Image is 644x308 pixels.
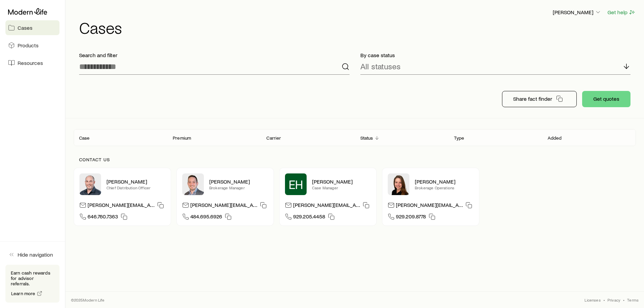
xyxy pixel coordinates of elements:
span: Learn more [11,291,35,296]
a: Cases [5,20,59,35]
span: • [623,297,624,303]
p: [PERSON_NAME][EMAIL_ADDRESS][DOMAIN_NAME] [396,202,463,211]
h1: Cases [79,19,636,35]
img: Dan Pierson [79,173,101,195]
p: Type [454,135,464,141]
button: [PERSON_NAME] [552,8,602,17]
button: Get quotes [582,91,630,107]
div: Client cases [74,129,636,146]
p: [PERSON_NAME] [553,9,601,16]
span: 929.205.4458 [293,213,325,222]
span: 929.209.8778 [396,213,426,222]
p: All statuses [360,62,401,71]
p: Search and filter [79,52,350,58]
img: Ellen Wall [388,173,409,195]
p: Brokerage Operations [415,185,474,190]
p: Earn cash rewards for advisor referrals. [11,270,54,286]
p: [PERSON_NAME][EMAIL_ADDRESS][DOMAIN_NAME] [190,202,257,211]
span: Products [18,42,39,49]
a: Licenses [585,297,600,303]
span: Resources [18,60,43,66]
a: Products [5,38,59,53]
p: [PERSON_NAME] [312,178,371,185]
a: Privacy [607,297,620,303]
p: Case [79,135,90,141]
p: [PERSON_NAME] [415,178,474,185]
button: Hide navigation [5,247,59,262]
p: [PERSON_NAME][EMAIL_ADDRESS][DOMAIN_NAME] [88,202,154,211]
a: Terms [627,297,639,303]
button: Get help [607,8,636,16]
p: [PERSON_NAME][EMAIL_ADDRESS][DOMAIN_NAME] [293,202,360,211]
p: Status [360,135,373,141]
span: • [603,297,605,303]
p: Contact us [79,157,630,162]
p: [PERSON_NAME] [209,178,268,185]
p: © 2025 Modern Life [71,297,105,303]
p: Brokerage Manager [209,185,268,190]
p: Carrier [266,135,281,141]
p: [PERSON_NAME] [106,178,165,185]
p: Share fact finder [513,95,552,102]
p: Added [548,135,562,141]
p: Case Manager [312,185,371,190]
span: Cases [18,24,32,31]
span: Hide navigation [18,251,53,258]
span: 646.760.7363 [88,213,118,222]
span: 484.695.6926 [190,213,222,222]
img: Brandon Parry [182,173,204,195]
p: By case status [360,52,631,58]
a: Resources [5,55,59,70]
button: Share fact finder [502,91,577,107]
span: EH [289,177,303,191]
p: Chief Distribution Officer [106,185,165,190]
div: Earn cash rewards for advisor referrals.Learn more [5,265,59,303]
p: Premium [173,135,191,141]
